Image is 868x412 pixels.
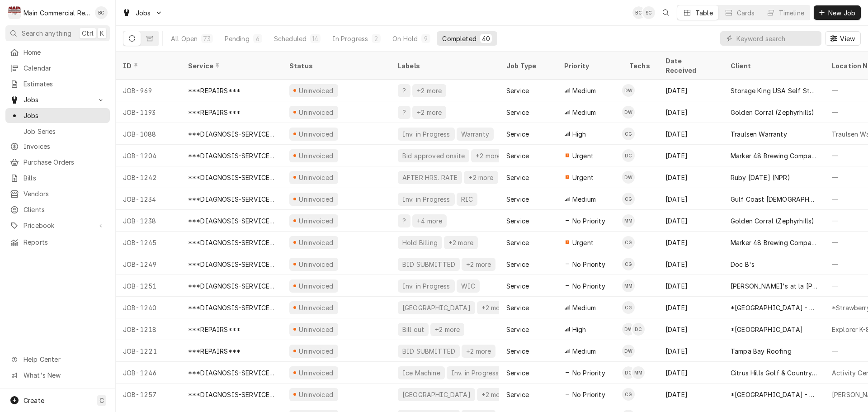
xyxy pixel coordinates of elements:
div: Uninvoiced [298,86,335,95]
div: Tampa Bay Roofing [731,346,792,356]
div: Doc B's [731,260,755,269]
div: JOB-1088 [116,123,181,145]
span: C [99,396,104,405]
div: Main Commercial Refrigeration Service [24,8,90,18]
div: Bid approved onsite [401,151,466,161]
div: 2 [373,34,379,43]
div: Caleb Gorton's Avatar [622,301,635,314]
div: [DATE] [658,232,723,253]
div: Mike Marchese's Avatar [632,366,645,379]
div: Pending [225,34,250,43]
span: No Priority [572,281,605,291]
div: Ice Machine [401,368,441,378]
div: ID [123,61,172,71]
a: Estimates [5,76,110,91]
div: JOB-1234 [116,188,181,210]
div: [DATE] [658,275,723,297]
span: Job Series [24,127,105,136]
span: Create [24,397,44,404]
div: ? [401,216,407,226]
div: Service [188,61,273,71]
span: Medium [572,108,596,117]
div: JOB-1238 [116,210,181,232]
a: Calendar [5,61,110,76]
div: [GEOGRAPHIC_DATA] [401,303,472,313]
div: JOB-1204 [116,145,181,166]
div: Service [506,346,529,356]
button: Search anythingCtrlK [5,25,110,41]
span: Help Center [24,355,104,364]
div: On Hold [392,34,418,43]
div: Date Received [665,56,714,75]
div: Service [506,260,529,269]
div: Storage King USA Self Storage [731,86,817,95]
span: No Priority [572,390,605,399]
div: BC [95,6,108,19]
div: MM [622,214,635,227]
div: Warranty [460,129,490,139]
div: DW [622,106,635,118]
div: +2 more [475,151,501,161]
div: JOB-1245 [116,232,181,253]
div: Uninvoiced [298,260,335,269]
div: 40 [482,34,490,43]
div: Service [506,194,529,204]
div: Uninvoiced [298,194,335,204]
div: In Progress [332,34,368,43]
div: Job Type [506,61,550,71]
span: Urgent [572,173,594,182]
span: High [572,129,586,139]
div: Caleb Gorton's Avatar [622,193,635,205]
span: No Priority [572,216,605,226]
div: Traulsen Warranty [731,129,787,139]
span: Bills [24,173,105,183]
div: Service [506,390,529,399]
div: CG [622,236,635,249]
div: DW [622,171,635,184]
div: [DATE] [658,210,723,232]
div: +2 more [465,260,492,269]
div: +2 more [434,325,461,334]
a: Go to Pricebook [5,218,110,233]
div: Golden Corral (Zephyrhills) [731,216,814,226]
div: Caleb Gorton's Avatar [622,258,635,270]
div: *[GEOGRAPHIC_DATA] [731,325,803,334]
div: *[GEOGRAPHIC_DATA] - Culinary [731,303,817,313]
div: Service [506,303,529,313]
div: Citrus Hills Golf & Country Club [731,368,817,378]
div: Service [506,238,529,247]
div: Dylan Crawford's Avatar [622,149,635,162]
div: Service [506,216,529,226]
div: Uninvoiced [298,390,335,399]
span: Purchase Orders [24,157,105,167]
span: Urgent [572,151,594,161]
div: JOB-1218 [116,318,181,340]
div: Dylan Crawford's Avatar [632,323,645,336]
div: +2 more [448,238,474,247]
div: JOB-1242 [116,166,181,188]
div: AFTER HRS. RATE [401,173,458,182]
div: MM [632,366,645,379]
div: Dorian Wertz's Avatar [622,323,635,336]
div: Uninvoiced [298,129,335,139]
span: Search anything [22,28,71,38]
div: +2 more [481,303,507,313]
div: CG [622,388,635,401]
div: Uninvoiced [298,368,335,378]
div: +2 more [465,346,492,356]
div: [DATE] [658,80,723,101]
div: Service [506,129,529,139]
div: [DATE] [658,297,723,318]
span: What's New [24,370,104,380]
a: Reports [5,235,110,250]
div: 14 [312,34,318,43]
div: +2 more [481,390,507,399]
div: Dylan Crawford's Avatar [622,366,635,379]
div: Marker 48 Brewing Company [731,238,817,247]
div: [GEOGRAPHIC_DATA] [401,390,472,399]
div: Caleb Gorton's Avatar [622,128,635,140]
div: BID SUBMITTED [401,346,456,356]
div: [DATE] [658,253,723,275]
div: M [8,6,21,19]
div: Service [506,173,529,182]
